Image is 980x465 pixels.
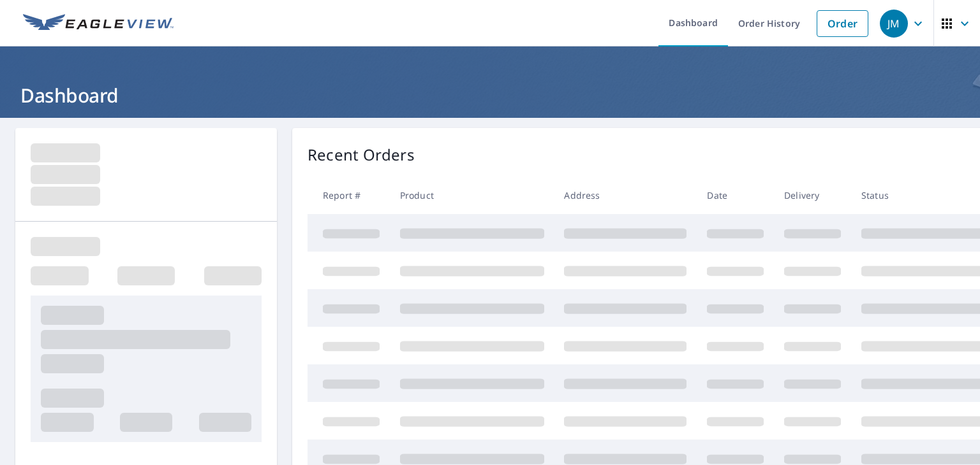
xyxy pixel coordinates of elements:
th: Date [697,176,774,214]
p: Recent Orders [308,143,415,166]
a: Order [817,10,868,37]
th: Address [554,176,697,214]
div: JM [880,10,908,38]
th: Report # [308,176,390,214]
img: EV Logo [23,14,174,33]
h1: Dashboard [15,82,965,108]
th: Delivery [774,176,851,214]
th: Product [390,176,554,214]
